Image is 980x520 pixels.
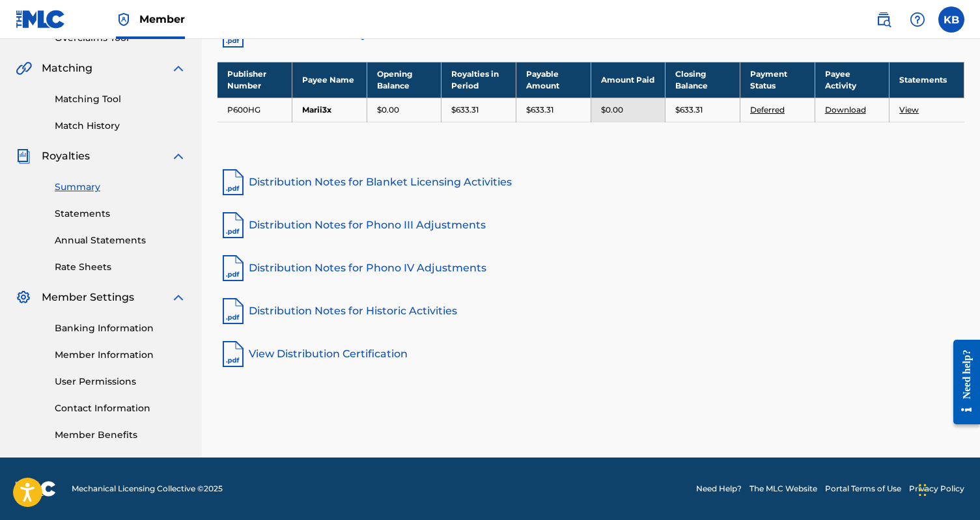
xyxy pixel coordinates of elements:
a: The MLC Website [749,483,817,495]
img: logo [16,481,56,497]
th: Opening Balance [367,62,441,98]
a: Contact Information [55,402,186,415]
th: Payee Name [292,62,367,98]
a: Deferred [750,105,785,115]
img: Top Rightsholder [116,12,132,27]
a: Rate Sheets [55,260,186,274]
span: Mechanical Licensing Collective © 2025 [72,483,223,495]
a: Summary [55,180,186,194]
img: pdf [217,295,249,327]
img: pdf [217,210,249,241]
th: Closing Balance [665,62,740,98]
span: Royalties [42,148,90,164]
p: $0.00 [377,104,399,116]
a: Distribution Notes for Phono IV Adjustments [217,253,964,284]
a: Distribution Notes for Phono III Adjustments [217,210,964,241]
a: Annual Statements [55,234,186,247]
a: Public Search [871,7,897,33]
img: search [876,12,891,27]
iframe: Chat Widget [915,458,980,520]
a: Privacy Policy [909,483,964,495]
p: $0.00 [601,104,623,116]
a: View Distribution Certification [217,338,964,370]
p: $633.31 [675,104,703,116]
img: expand [171,148,186,164]
img: pdf [217,167,249,198]
a: Member Benefits [55,428,186,442]
p: $633.31 [451,104,479,116]
th: Amount Paid [591,62,665,98]
th: Statements [889,62,964,98]
div: Help [904,7,931,33]
a: Need Help? [696,483,742,495]
img: expand [171,61,186,76]
img: Matching [16,61,32,76]
a: Matching Tool [55,92,186,106]
a: Statements [55,207,186,221]
img: expand [171,290,186,305]
th: Payment Status [740,62,815,98]
th: Royalties in Period [441,62,516,98]
th: Payee Activity [815,62,889,98]
a: Banking Information [55,322,186,335]
p: $633.31 [526,104,553,116]
td: P600HG [217,98,292,122]
iframe: Resource Center [944,327,980,438]
img: MLC Logo [16,10,66,29]
div: Drag [919,471,927,510]
img: pdf [217,338,249,370]
td: Marii3x [292,98,367,122]
span: Member [139,12,185,27]
div: User Menu [938,7,964,33]
img: help [910,12,925,27]
a: Distribution Notes for Blanket Licensing Activities [217,167,964,198]
img: Member Settings [16,290,31,305]
a: Distribution Notes for Historic Activities [217,295,964,327]
a: View [899,105,919,115]
a: Portal Terms of Use [825,483,901,495]
a: Match History [55,119,186,133]
a: User Permissions [55,375,186,389]
a: Download [825,105,866,115]
th: Publisher Number [217,62,292,98]
a: Member Information [55,348,186,362]
img: pdf [217,253,249,284]
img: Royalties [16,148,31,164]
span: Matching [42,61,92,76]
span: Member Settings [42,290,134,305]
th: Payable Amount [516,62,591,98]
